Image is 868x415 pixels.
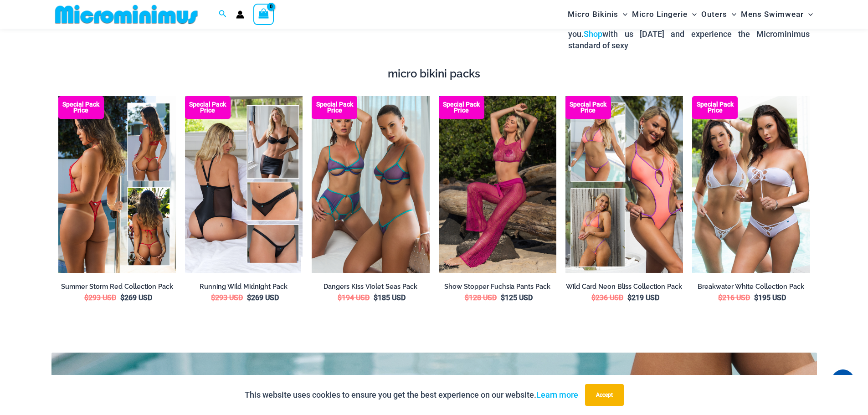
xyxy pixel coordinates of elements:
[701,3,727,26] span: Outers
[591,293,623,302] bdi: 236 USD
[312,96,429,273] a: Dangers kiss Violet Seas Pack Dangers Kiss Violet Seas 1060 Bra 611 Micro 04Dangers Kiss Violet S...
[688,3,697,26] span: Menu Toggle
[536,390,578,400] a: Learn more
[120,293,152,302] bdi: 269 USD
[219,9,227,20] a: Search icon link
[51,4,201,25] img: MM SHOP LOGO FLAT
[632,3,688,26] span: Micro Lingerie
[692,96,810,273] a: Collection Pack (5) Breakwater White 341 Top 4956 Shorts 08Breakwater White 341 Top 4956 Shorts 08
[247,293,279,302] bdi: 269 USD
[211,293,215,302] span: $
[439,96,556,272] a: Show Stopper Fuchsia 366 Top 5007 pants 05v2 Show Stopper Fuchsia 366 Top 5007 pants 04Show Stopp...
[565,102,611,113] b: Special Pack Price
[501,293,533,302] bdi: 125 USD
[754,293,786,302] bdi: 195 USD
[692,96,810,273] img: Collection Pack (5)
[185,96,303,272] a: All Styles (1) Running Wild Midnight 1052 Top 6512 Bottom 04Running Wild Midnight 1052 Top 6512 B...
[565,3,630,26] a: Micro BikinisMenu ToggleMenu Toggle
[245,388,578,402] p: This website uses cookies to ensure you get the best experience on our website.
[439,282,556,291] a: Show Stopper Fuchsia Pants Pack
[627,293,659,302] bdi: 219 USD
[754,293,758,302] span: $
[699,3,739,26] a: OutersMenu ToggleMenu Toggle
[568,3,618,26] span: Micro Bikinis
[185,282,303,291] a: Running Wild Midnight Pack
[58,96,176,272] a: Summer Storm Red Collection Pack F Summer Storm Red Collection Pack BSummer Storm Red Collection ...
[727,3,736,26] span: Menu Toggle
[185,96,303,272] img: All Styles (1)
[718,293,722,302] span: $
[338,293,370,302] bdi: 194 USD
[501,293,505,302] span: $
[564,1,817,27] nav: Site Navigation
[374,293,406,302] bdi: 185 USD
[618,3,627,26] span: Menu Toggle
[439,102,484,113] b: Special Pack Price
[585,384,624,406] button: Accept
[565,282,683,291] a: Wild Card Neon Bliss Collection Pack
[565,96,683,272] a: Collection Pack (7) Collection Pack B (1)Collection Pack B (1)
[627,293,632,302] span: $
[439,96,556,272] img: Show Stopper Fuchsia 366 Top 5007 pants 05v2
[804,3,813,26] span: Menu Toggle
[718,293,750,302] bdi: 216 USD
[211,293,243,302] bdi: 293 USD
[58,67,810,81] h4: micro bikini packs
[84,293,88,302] span: $
[247,293,251,302] span: $
[465,293,469,302] span: $
[84,293,116,302] bdi: 293 USD
[692,102,738,113] b: Special Pack Price
[58,102,104,113] b: Special Pack Price
[584,29,602,39] a: Shop
[253,4,274,25] a: View Shopping Cart, empty
[465,293,497,302] bdi: 128 USD
[692,282,810,291] a: Breakwater White Collection Pack
[185,102,231,113] b: Special Pack Price
[58,282,176,291] a: Summer Storm Red Collection Pack
[312,282,429,291] a: Dangers Kiss Violet Seas Pack
[739,3,815,26] a: Mens SwimwearMenu ToggleMenu Toggle
[338,293,342,302] span: $
[236,10,244,19] a: Account icon link
[374,293,378,302] span: $
[741,3,804,26] span: Mens Swimwear
[565,96,683,272] img: Collection Pack (7)
[312,96,429,273] img: Dangers kiss Violet Seas Pack
[58,96,176,272] img: Summer Storm Red Collection Pack B
[591,293,596,302] span: $
[630,3,699,26] a: Micro LingerieMenu ToggleMenu Toggle
[120,293,124,302] span: $
[312,102,357,113] b: Special Pack Price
